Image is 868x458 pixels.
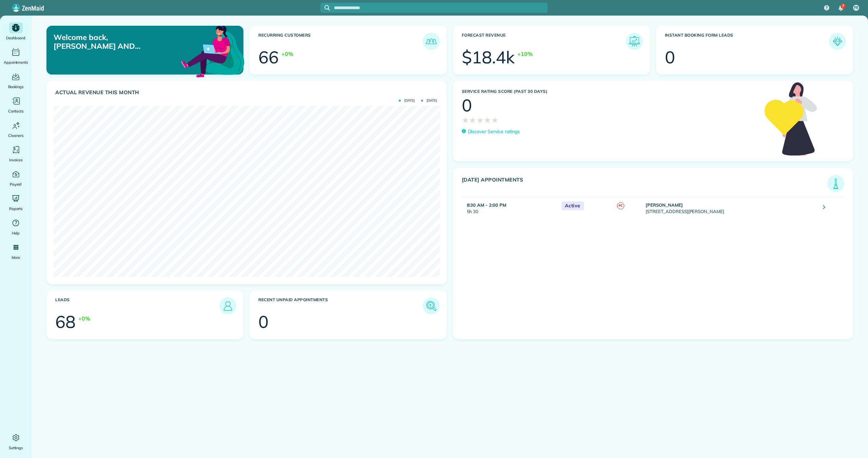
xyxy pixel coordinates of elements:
[3,169,29,188] a: Payroll
[462,33,626,50] h3: Forecast Revenue
[4,59,28,66] span: Appointments
[55,89,440,96] h3: Actual Revenue this month
[469,114,476,126] span: ★
[281,50,293,58] div: +0%
[462,197,558,218] td: 5h 30
[258,297,422,314] h3: Recent unpaid appointments
[829,177,843,190] img: icon_todays_appointments-901f7ab196bb0bea1936b74009e4eb5ffbc2d2711fa7634e0d609ed5ef32b18b.png
[8,83,24,90] span: Bookings
[462,49,515,66] div: $18.4k
[10,181,22,188] span: Payroll
[3,96,29,114] a: Contacts
[646,202,683,208] strong: [PERSON_NAME]
[468,128,520,135] p: Discover Service ratings
[78,314,90,322] div: +0%
[258,33,422,50] h3: Recurring Customers
[561,202,584,210] span: Active
[491,114,499,126] span: ★
[665,33,829,50] h3: Instant Booking Form Leads
[399,99,415,102] span: [DATE]
[462,97,472,114] div: 0
[9,205,23,212] span: Reports
[644,197,818,218] td: [STREET_ADDRESS][PERSON_NAME]
[6,35,25,41] span: Dashboard
[180,18,246,84] img: dashboard_welcome-42a62b7d889689a78055ac9021e634bf52bae3f8056760290aed330b23ab8690.png
[476,114,484,126] span: ★
[834,1,848,16] div: 7 unread notifications
[484,114,491,126] span: ★
[3,217,29,236] a: Help
[54,33,181,51] p: Welcome back, [PERSON_NAME] AND [PERSON_NAME]!
[55,297,219,314] h3: Leads
[320,5,330,11] button: Focus search
[3,71,29,90] a: Bookings
[462,114,469,126] span: ★
[467,202,506,208] strong: 8:30 AM - 2:00 PM
[665,49,675,66] div: 0
[3,193,29,212] a: Reports
[9,444,23,451] span: Settings
[258,313,269,330] div: 0
[517,50,533,58] div: +10%
[3,22,29,41] a: Dashboard
[831,35,844,48] img: icon_form_leads-04211a6a04a5b2264e4ee56bc0799ec3eb69b7e499cbb523a139df1d13a81ae0.png
[425,35,438,48] img: icon_recurring_customers-cf858462ba22bcd05b5a5880d41d6543d210077de5bb9ebc9590e49fd87d84ed.png
[8,108,23,114] span: Contacts
[324,5,330,11] svg: Focus search
[221,299,235,313] img: icon_leads-1bed01f49abd5b7fead27621c3d59655bb73ed531f8eeb49469d10e621d6b896.png
[462,128,520,135] a: Discover Service ratings
[55,313,76,330] div: 68
[3,144,29,163] a: Invoices
[421,99,437,102] span: [DATE]
[854,5,859,11] span: FB
[425,299,438,313] img: icon_unpaid_appointments-47b8ce3997adf2238b356f14209ab4cced10bd1f174958f3ca8f1d0dd7fffeee.png
[9,157,23,163] span: Invoices
[3,120,29,139] a: Cleaners
[462,89,758,94] h3: Service Rating score (past 30 days)
[8,132,23,139] span: Cleaners
[12,254,20,261] span: More
[12,230,20,236] span: Help
[462,177,828,192] h3: [DATE] Appointments
[842,3,844,9] span: 7
[258,49,279,66] div: 66
[617,202,624,209] span: FC
[628,35,641,48] img: icon_forecast_revenue-8c13a41c7ed35a8dcfafea3cbb826a0462acb37728057bba2d056411b612bbbe.png
[3,47,29,66] a: Appointments
[3,432,29,451] a: Settings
